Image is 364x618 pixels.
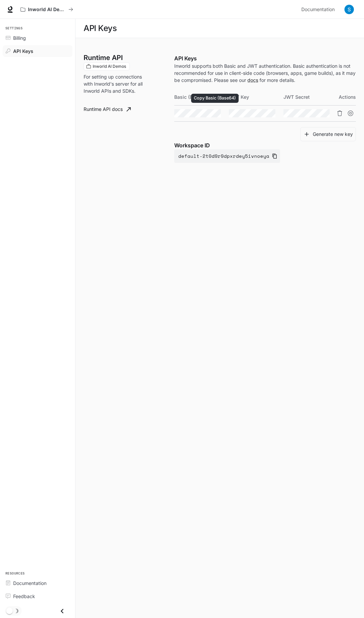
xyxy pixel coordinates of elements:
button: Suspend API key [345,108,356,119]
span: Documentation [13,580,47,587]
span: Documentation [301,5,335,14]
a: Documentation [299,3,340,16]
button: Generate new key [300,127,356,142]
p: API Keys [174,54,356,62]
button: Delete API key [334,108,345,119]
span: Billing [13,34,26,41]
div: Copy Basic (Base64) [191,94,239,103]
h3: Runtime API [84,54,123,61]
button: default-2t0d9r9dpxrdey5ivnoeya [174,149,280,163]
th: JWT Secret [283,89,338,105]
p: Workspace ID [174,141,356,149]
span: Dark mode toggle [6,607,13,614]
th: JWT Key [229,89,283,105]
div: These keys will apply to your current workspace only [84,62,130,70]
span: API Keys [13,48,33,55]
th: Actions [338,89,356,105]
a: Billing [3,32,72,44]
a: docs [247,77,258,83]
a: Documentation [3,577,72,589]
span: Feedback [13,593,35,600]
a: Runtime API docs [81,102,133,116]
a: Feedback [3,590,72,602]
button: All workspaces [18,3,76,16]
span: Inworld AI Demos [90,63,129,69]
img: User avatar [344,5,354,14]
p: Inworld supports both Basic and JWT authentication. Basic authentication is not recommended for u... [174,62,356,84]
button: Close drawer [55,604,70,618]
a: API Keys [3,45,72,57]
button: User avatar [342,3,356,16]
p: Inworld AI Demos [28,7,66,12]
p: For setting up connections with Inworld's server for all Inworld APIs and SDKs. [84,73,148,94]
th: Basic (Base64) [174,89,229,105]
h1: API Keys [84,22,117,35]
